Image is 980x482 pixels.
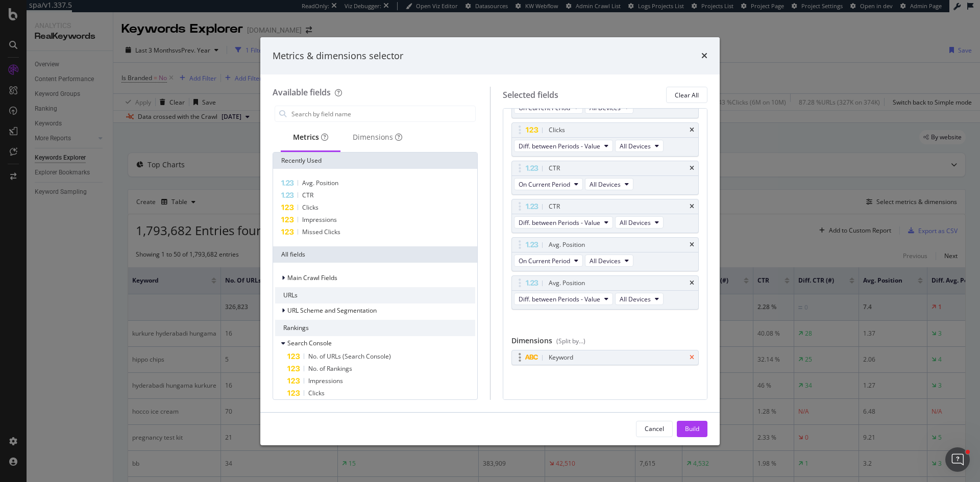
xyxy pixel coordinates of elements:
[677,421,707,437] button: Build
[511,199,699,233] div: CTRtimesDiff. between Periods - ValueAll Devices
[302,227,340,236] span: Missed Clicks
[511,237,699,271] div: Avg. PositiontimesOn Current PeriodAll Devices
[293,132,328,142] div: Metrics
[275,320,475,336] div: Rankings
[590,180,621,189] span: All Devices
[514,293,613,305] button: Diff. between Periods - Value
[514,178,583,190] button: On Current Period
[290,106,475,121] input: Search by field name
[519,218,600,227] span: Diff. between Periods - Value
[273,246,477,263] div: All fields
[353,132,402,142] div: Dimensions
[549,352,573,363] div: Keyword
[273,153,477,169] div: Recently Used
[302,215,337,224] span: Impressions
[511,350,699,365] div: Keywordtimes
[636,421,673,437] button: Cancel
[514,140,613,152] button: Diff. between Periods - Value
[615,140,664,152] button: All Devices
[287,273,337,282] span: Main Crawl Fields
[308,389,325,397] span: Clicks
[519,257,570,265] span: On Current Period
[514,255,583,267] button: On Current Period
[690,280,694,286] div: times
[519,180,570,189] span: On Current Period
[308,376,343,385] span: Impressions
[620,142,651,150] span: All Devices
[511,275,699,310] div: Avg. PositiontimesDiff. between Periods - ValueAll Devices
[549,240,585,250] div: Avg. Position
[511,336,699,350] div: Dimensions
[273,49,403,63] div: Metrics & dimensions selector
[701,49,707,63] div: times
[690,204,694,210] div: times
[302,203,318,212] span: Clicks
[308,352,391,361] span: No. of URLs (Search Console)
[302,191,313,199] span: CTR
[945,447,970,472] iframe: Intercom live chat
[585,255,633,267] button: All Devices
[620,218,651,227] span: All Devices
[514,216,613,229] button: Diff. between Periods - Value
[615,216,664,229] button: All Devices
[308,364,352,373] span: No. of Rankings
[287,339,332,347] span: Search Console
[690,127,694,133] div: times
[503,89,558,101] div: Selected fields
[511,161,699,195] div: CTRtimesOn Current PeriodAll Devices
[585,178,633,190] button: All Devices
[690,354,694,361] div: times
[675,91,699,99] div: Clear All
[549,163,560,173] div: CTR
[511,122,699,157] div: ClickstimesDiff. between Periods - ValueAll Devices
[549,125,565,135] div: Clicks
[590,257,621,265] span: All Devices
[519,142,600,150] span: Diff. between Periods - Value
[685,424,699,433] div: Build
[260,37,720,445] div: modal
[620,295,651,303] span: All Devices
[666,87,707,103] button: Clear All
[615,293,664,305] button: All Devices
[519,295,600,303] span: Diff. between Periods - Value
[556,337,585,345] div: (Split by...)
[690,165,694,171] div: times
[690,242,694,248] div: times
[549,201,560,212] div: CTR
[273,87,331,98] div: Available fields
[645,424,664,433] div: Cancel
[302,179,338,187] span: Avg. Position
[549,278,585,288] div: Avg. Position
[287,306,377,315] span: URL Scheme and Segmentation
[275,287,475,303] div: URLs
